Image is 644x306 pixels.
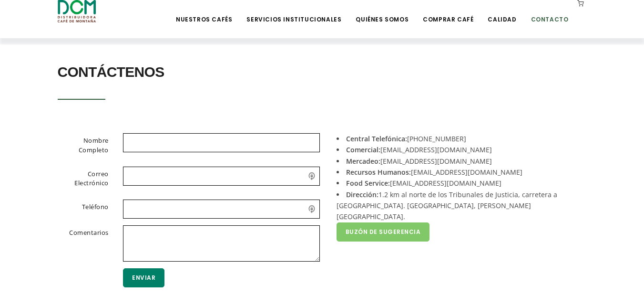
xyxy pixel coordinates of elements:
[346,190,378,199] strong: Dirección:
[346,168,411,177] strong: Recursos Humanos:
[482,1,522,23] a: Calidad
[346,179,390,188] strong: Food Service:
[346,134,407,143] strong: Central Telefónica:
[46,133,116,158] label: Nombre Completo
[241,1,347,23] a: Servicios Institucionales
[337,178,580,189] li: [EMAIL_ADDRESS][DOMAIN_NAME]
[46,200,116,217] label: Teléfono
[337,167,580,178] li: [EMAIL_ADDRESS][DOMAIN_NAME]
[337,144,580,155] li: [EMAIL_ADDRESS][DOMAIN_NAME]
[346,145,380,154] strong: Comercial:
[58,59,587,85] h2: Contáctenos
[346,157,380,166] strong: Mercadeo:
[123,268,164,287] button: Enviar
[46,167,116,191] label: Correo Electrónico
[337,156,580,167] li: [EMAIL_ADDRESS][DOMAIN_NAME]
[337,133,580,144] li: [PHONE_NUMBER]
[46,225,116,260] label: Comentarios
[525,1,574,23] a: Contacto
[170,1,238,23] a: Nuestros Cafés
[337,189,580,222] li: 1.2 km al norte de los Tribunales de Justicia, carretera a [GEOGRAPHIC_DATA]. [GEOGRAPHIC_DATA], ...
[350,1,414,23] a: Quiénes Somos
[337,222,430,242] a: Buzón de Sugerencia
[417,1,479,23] a: Comprar Café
